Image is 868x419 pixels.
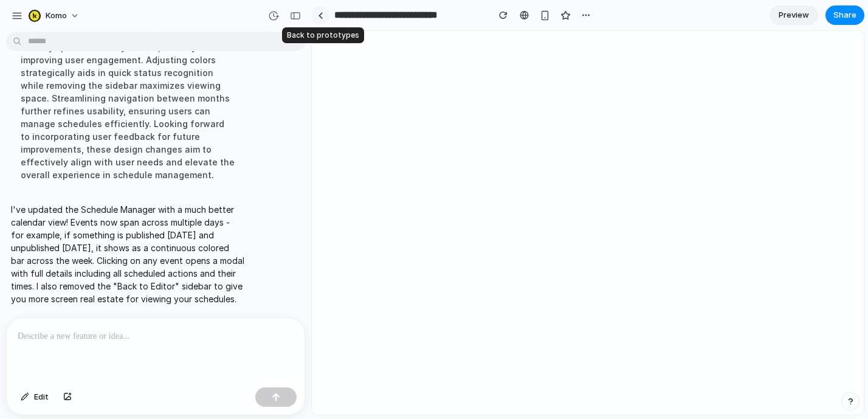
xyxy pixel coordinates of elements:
div: Enhancing the `ScheduleCalendar` component by implementing a unified calendar view that visually ... [11,8,244,189]
span: Share [833,9,856,21]
button: komo [24,6,86,26]
span: komo [46,10,67,22]
div: Back to prototypes [282,27,364,43]
a: Preview [770,5,818,25]
button: Edit [15,387,55,407]
span: Edit [34,391,49,403]
span: Preview [779,9,809,21]
button: Share [825,5,864,25]
p: I've updated the Schedule Manager with a much better calendar view! Events now span across multip... [11,203,244,305]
